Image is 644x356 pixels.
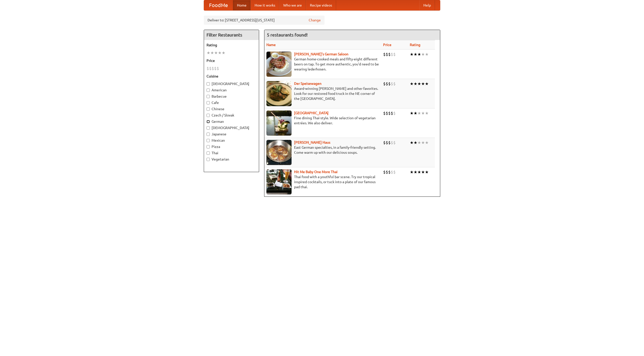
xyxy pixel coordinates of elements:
li: ★ [421,81,425,87]
li: $ [388,52,391,57]
li: ★ [417,52,421,57]
li: ★ [425,140,429,145]
li: ★ [410,81,414,87]
li: ★ [410,110,414,116]
img: satay.jpg [266,110,292,136]
li: ★ [414,81,417,87]
img: kohlhaus.jpg [266,140,292,165]
li: $ [388,169,391,175]
li: $ [383,81,386,87]
li: $ [207,66,209,71]
li: $ [214,66,217,71]
li: $ [386,110,388,116]
label: Cafe [207,100,256,105]
a: How it works [251,0,279,10]
a: [PERSON_NAME]'s German Saloon [294,52,348,56]
li: $ [386,81,388,87]
li: ★ [410,52,414,57]
li: $ [386,169,388,175]
li: ★ [218,50,222,56]
li: ★ [421,169,425,175]
li: ★ [222,50,225,56]
a: Price [383,43,391,47]
h4: Filter Restaurants [204,30,259,40]
h5: Price [207,58,256,63]
a: [GEOGRAPHIC_DATA] [294,111,329,115]
input: American [207,89,210,92]
li: $ [391,52,393,57]
a: Name [266,43,276,47]
label: Czech / Slovak [207,113,256,118]
a: Change [309,18,321,23]
label: [DEMOGRAPHIC_DATA] [207,125,256,130]
img: esthers.jpg [266,52,292,77]
label: Pizza [207,144,256,149]
input: [DEMOGRAPHIC_DATA] [207,82,210,86]
li: ★ [425,81,429,87]
input: Czech / Slovak [207,114,210,117]
a: Recipe videos [306,0,336,10]
li: $ [393,140,396,145]
label: [DEMOGRAPHIC_DATA] [207,81,256,86]
li: $ [393,81,396,87]
img: babythai.jpg [266,169,292,194]
label: Thai [207,150,256,155]
li: ★ [425,169,429,175]
a: Hit Me Baby One More Thai [294,170,338,174]
input: German [207,120,210,123]
li: ★ [421,140,425,145]
div: Deliver to: [STREET_ADDRESS][US_STATE] [204,16,325,25]
a: Der Speisewagen [294,82,321,86]
li: $ [383,140,386,145]
li: ★ [414,169,417,175]
li: ★ [425,52,429,57]
li: $ [388,110,391,116]
li: $ [383,110,386,116]
li: ★ [410,169,414,175]
p: Fine dining Thai-style. Wide selection of vegetarian entrées. We also deliver. [266,115,379,126]
li: ★ [410,140,414,145]
input: Japanese [207,133,210,136]
li: ★ [214,50,218,56]
p: Award-winning [PERSON_NAME] and other favorites. Look for our restored food truck in the NE corne... [266,86,379,101]
li: ★ [421,110,425,116]
li: ★ [417,169,421,175]
li: $ [391,110,393,116]
li: ★ [207,50,210,56]
input: Thai [207,151,210,155]
h5: Rating [207,43,256,48]
li: $ [217,66,219,71]
a: [PERSON_NAME] Haus [294,140,330,144]
input: Mexican [207,139,210,142]
li: ★ [414,110,417,116]
ng-pluralize: 5 restaurants found! [267,32,308,37]
label: American [207,88,256,93]
li: ★ [210,50,214,56]
p: East German specialties, in a family-friendly setting. Come warm up with our delicious soups. [266,145,379,155]
li: ★ [414,140,417,145]
input: [DEMOGRAPHIC_DATA] [207,126,210,130]
li: ★ [417,110,421,116]
label: German [207,119,256,124]
a: Rating [410,43,420,47]
input: Barbecue [207,95,210,98]
li: $ [383,52,386,57]
li: $ [386,140,388,145]
label: Chinese [207,106,256,111]
li: ★ [414,52,417,57]
a: Help [419,0,435,10]
img: speisewagen.jpg [266,81,292,106]
input: Vegetarian [207,158,210,161]
label: Japanese [207,132,256,137]
li: $ [383,169,386,175]
h5: Cuisine [207,74,256,79]
p: Thai food with a youthful bar scene. Try our tropical inspired cocktails, or tuck into a plate of... [266,174,379,189]
li: ★ [421,52,425,57]
li: ★ [425,110,429,116]
input: Chinese [207,107,210,111]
